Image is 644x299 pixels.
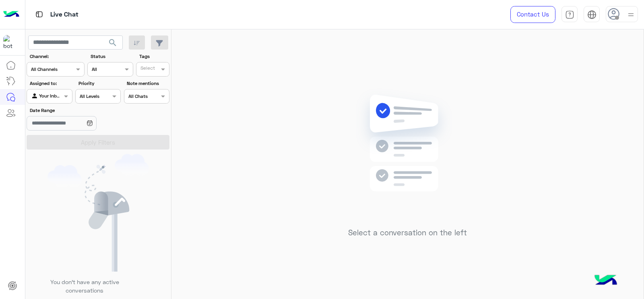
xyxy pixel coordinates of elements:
a: Contact Us [510,6,555,23]
img: Logo [3,6,19,23]
img: tab [587,10,597,19]
button: search [103,35,123,53]
button: Apply Filters [27,135,169,149]
label: Note mentions [127,80,168,87]
label: Assigned to: [30,80,71,87]
label: Tags [139,53,169,60]
img: empty users [47,154,149,272]
img: profile [626,10,636,20]
label: Priority [78,80,120,87]
img: hulul-logo.png [592,267,620,295]
label: Status [91,53,132,60]
img: tab [565,10,574,19]
img: tab [34,9,44,19]
p: Live Chat [50,9,78,20]
a: tab [561,6,578,23]
label: Date Range [30,107,120,114]
h5: Select a conversation on the left [348,228,467,237]
label: Channel: [30,53,84,60]
div: Select [139,64,155,74]
p: You don’t have any active conversations [44,278,125,295]
img: 317874714732967 [3,35,18,50]
img: no messages [349,88,466,222]
span: search [108,38,118,48]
